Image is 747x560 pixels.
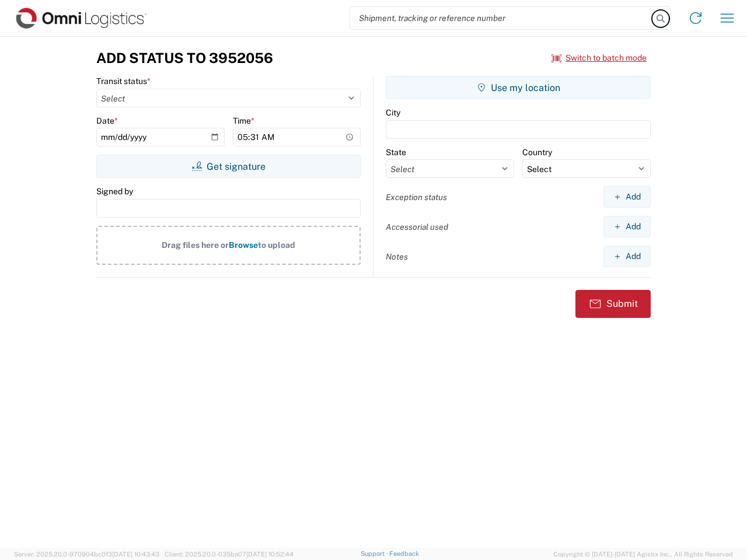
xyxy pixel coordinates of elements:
[96,76,151,86] label: Transit status
[386,222,448,232] label: Accessorial used
[112,551,159,558] span: [DATE] 10:43:43
[603,246,651,267] button: Add
[361,550,390,557] a: Support
[551,48,647,68] button: Switch to batch mode
[603,186,651,208] button: Add
[386,76,651,99] button: Use my location
[553,549,733,559] span: Copyright © [DATE]-[DATE] Agistix Inc., All Rights Reserved
[14,551,159,558] span: Server: 2025.20.0-970904bc0f3
[96,50,273,66] h3: Add Status to 3952056
[386,192,447,202] label: Exception status
[96,116,118,126] label: Date
[96,155,361,178] button: Get signature
[246,551,294,558] span: [DATE] 10:52:44
[386,147,406,157] label: State
[96,186,133,197] label: Signed by
[233,116,254,126] label: Time
[522,147,552,157] label: Country
[575,290,651,318] button: Submit
[350,7,652,29] input: Shipment, tracking or reference number
[229,240,258,250] span: Browse
[162,240,229,250] span: Drag files here or
[386,107,400,118] label: City
[165,551,294,558] span: Client: 2025.20.0-035ba07
[386,251,408,262] label: Notes
[603,216,651,237] button: Add
[258,240,295,250] span: to upload
[389,550,419,557] a: Feedback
